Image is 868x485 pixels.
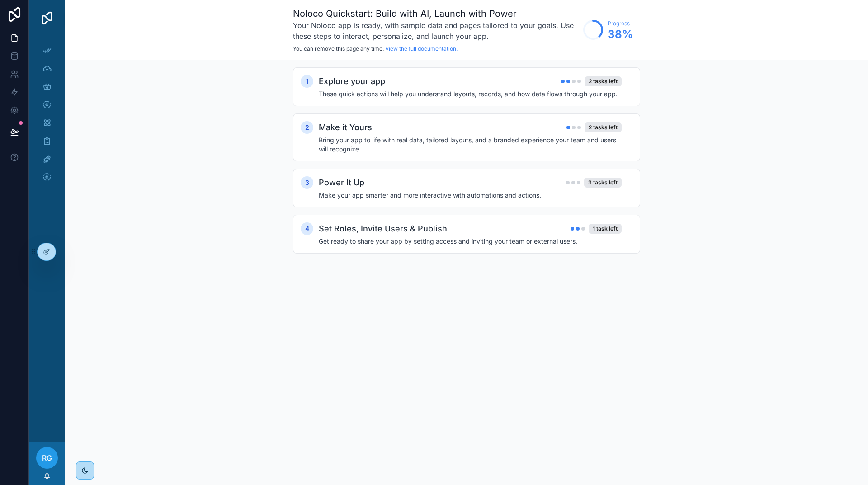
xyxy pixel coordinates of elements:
span: 38 % [608,27,633,42]
span: Progress [608,20,633,27]
h1: Noloco Quickstart: Build with AI, Launch with Power [293,7,579,20]
span: RG [42,452,52,463]
a: View the full documentation. [385,45,458,52]
span: You can remove this page any time. [293,45,384,52]
h3: Your Noloco app is ready, with sample data and pages tailored to your goals. Use these steps to i... [293,20,579,42]
img: App logo [40,11,54,25]
div: scrollable content [29,36,65,197]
